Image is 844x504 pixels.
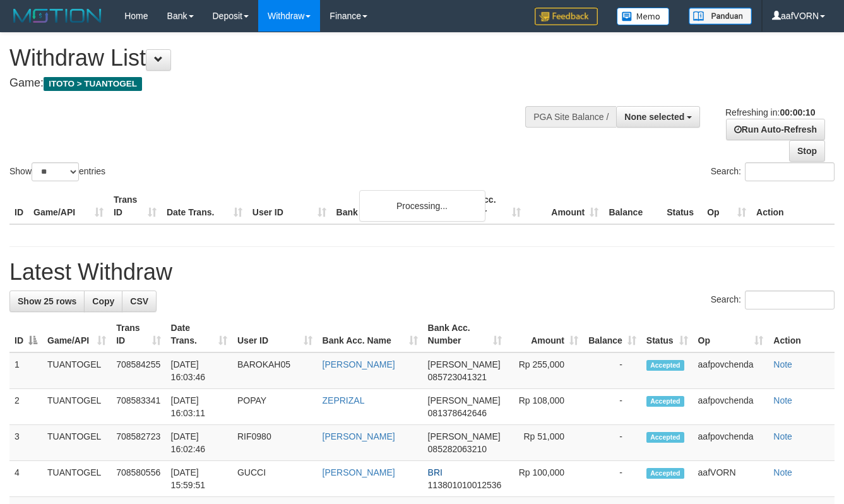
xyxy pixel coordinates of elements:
td: TUANTOGEL [42,461,111,497]
th: Op [702,188,751,224]
label: Search: [711,162,835,181]
th: Trans ID: activate to sort column ascending [111,316,165,352]
label: Show entries [9,162,105,181]
th: Game/API: activate to sort column ascending [42,316,111,352]
h1: Withdraw List [9,45,550,71]
span: None selected [624,112,684,122]
input: Search: [745,162,835,181]
span: BRI [428,467,443,477]
span: Copy 081378642646 to clipboard [428,408,487,418]
th: ID [9,188,28,224]
td: aafVORN [693,461,769,497]
th: Bank Acc. Name [331,188,449,224]
td: aafpovchenda [693,389,769,425]
td: Rp 108,000 [507,389,583,425]
td: BAROKAH05 [232,352,318,389]
h1: Latest Withdraw [9,260,835,285]
a: Note [773,359,792,369]
td: 4 [9,461,42,497]
td: Rp 255,000 [507,352,583,389]
span: Copy 113801010012536 to clipboard [428,480,502,490]
td: - [583,352,641,389]
a: [PERSON_NAME] [323,467,395,477]
th: Op: activate to sort column ascending [693,316,769,352]
a: Note [773,431,792,441]
th: Game/API [28,188,109,224]
img: Button%20Memo.svg [617,8,670,25]
a: Show 25 rows [9,291,85,312]
label: Search: [711,291,835,309]
div: Processing... [359,190,485,222]
td: 708583341 [111,389,165,425]
a: CSV [122,291,157,312]
th: Date Trans. [162,188,247,224]
a: ZEPRIZAL [323,395,365,405]
th: Trans ID [109,188,162,224]
th: ID: activate to sort column descending [9,316,42,352]
th: Bank Acc. Name: activate to sort column ascending [318,316,423,352]
td: TUANTOGEL [42,425,111,461]
td: - [583,389,641,425]
th: Status [662,188,702,224]
td: 3 [9,425,42,461]
span: Refreshing in: [725,107,815,117]
td: - [583,461,641,497]
td: 2 [9,389,42,425]
td: Rp 100,000 [507,461,583,497]
th: Status: activate to sort column ascending [641,316,693,352]
td: TUANTOGEL [42,389,111,425]
button: None selected [616,106,700,128]
th: Amount [526,188,603,224]
th: Bank Acc. Number: activate to sort column ascending [423,316,508,352]
a: Copy [84,291,122,312]
td: aafpovchenda [693,352,769,389]
th: User ID [247,188,331,224]
div: PGA Site Balance / [525,106,616,128]
h4: Game: [9,77,550,90]
span: [PERSON_NAME] [428,359,501,369]
a: [PERSON_NAME] [323,431,395,441]
span: Accepted [646,468,684,479]
span: Accepted [646,432,684,443]
td: [DATE] 16:02:46 [166,425,232,461]
th: Date Trans.: activate to sort column ascending [166,316,232,352]
span: Copy 085723041321 to clipboard [428,372,487,382]
th: User ID: activate to sort column ascending [232,316,318,352]
a: Stop [789,140,825,162]
span: ITOTO > TUANTOGEL [44,77,142,91]
td: aafpovchenda [693,425,769,461]
th: Balance: activate to sort column ascending [583,316,641,352]
th: Balance [603,188,662,224]
img: MOTION_logo.png [9,6,105,25]
td: [DATE] 15:59:51 [166,461,232,497]
th: Action [768,316,835,352]
span: Accepted [646,360,684,371]
img: panduan.png [689,8,752,25]
a: Run Auto-Refresh [726,119,825,140]
td: TUANTOGEL [42,352,111,389]
td: 1 [9,352,42,389]
span: Accepted [646,396,684,407]
td: [DATE] 16:03:11 [166,389,232,425]
select: Showentries [32,162,79,181]
span: [PERSON_NAME] [428,395,501,405]
input: Search: [745,291,835,309]
td: 708584255 [111,352,165,389]
th: Action [751,188,835,224]
span: [PERSON_NAME] [428,431,501,441]
a: Note [773,467,792,477]
td: POPAY [232,389,318,425]
td: 708582723 [111,425,165,461]
strong: 00:00:10 [780,107,815,117]
th: Bank Acc. Number [448,188,526,224]
img: Feedback.jpg [535,8,598,25]
td: RIF0980 [232,425,318,461]
td: [DATE] 16:03:46 [166,352,232,389]
td: GUCCI [232,461,318,497]
span: Copy 085282063210 to clipboard [428,444,487,454]
span: Show 25 rows [18,296,76,306]
td: 708580556 [111,461,165,497]
th: Amount: activate to sort column ascending [507,316,583,352]
td: - [583,425,641,461]
td: Rp 51,000 [507,425,583,461]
